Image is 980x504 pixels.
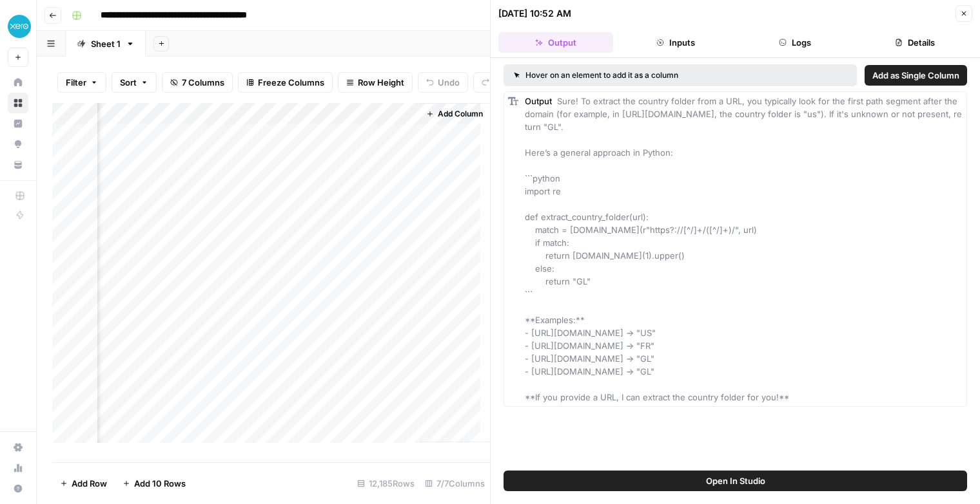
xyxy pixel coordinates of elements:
button: Add 10 Rows [115,473,193,494]
button: Add Row [52,473,115,494]
a: Opportunities [8,134,28,154]
a: Your Data [8,154,28,175]
a: Sheet 1 [66,31,146,57]
span: Output [525,96,552,106]
button: Filter [57,72,106,93]
span: 7 Columns [182,76,224,89]
button: Add Column [421,106,488,122]
button: Open In Studio [504,471,967,491]
span: Filter [66,76,86,89]
button: Sort [112,72,157,93]
a: Insights [8,113,28,134]
span: Add Row [72,477,107,490]
a: Home [8,72,28,93]
div: Sheet 1 [91,37,121,50]
a: Settings [8,437,28,458]
img: XeroOps Logo [8,15,31,38]
span: Open In Studio [706,474,765,487]
div: 7/7 Columns [420,473,490,494]
span: Add Column [438,108,483,120]
span: Add as Single Column [872,69,959,82]
button: Output [498,32,613,53]
span: Undo [438,76,460,89]
a: Usage [8,458,28,478]
button: Freeze Columns [238,72,333,93]
a: Browse [8,93,28,113]
button: Logs [738,32,853,53]
button: Help + Support [8,478,28,499]
button: Row Height [338,72,413,93]
button: Inputs [618,32,733,53]
div: [DATE] 10:52 AM [498,7,571,20]
button: Workspace: XeroOps [8,10,28,42]
div: Hover on an element to add it as a column [514,70,763,81]
span: Sort [120,76,137,89]
span: Row Height [358,76,404,89]
span: Add 10 Rows [134,477,186,490]
button: Details [857,32,972,53]
span: Sure! To extract the country folder from a URL, you typically look for the first path segment aft... [525,96,962,402]
button: Add as Single Column [865,65,967,86]
div: 12,185 Rows [352,473,420,494]
button: Undo [418,72,468,93]
button: 7 Columns [162,72,233,93]
span: Freeze Columns [258,76,324,89]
